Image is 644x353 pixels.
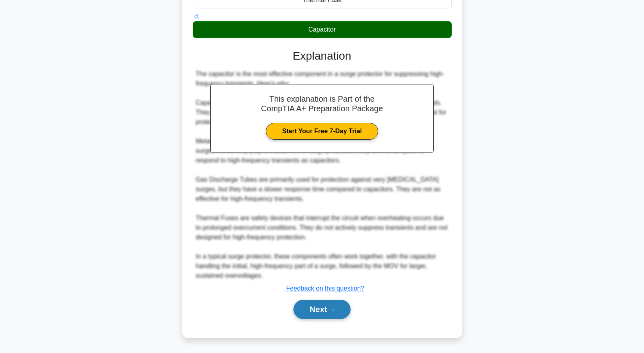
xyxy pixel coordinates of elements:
div: Capacitor [193,21,452,38]
a: Start Your Free 7-Day Trial [266,123,378,140]
button: Next [293,300,351,319]
a: Feedback on this question? [286,285,365,292]
h3: Explanation [197,49,447,63]
div: The capacitor is the most effective component in a surge protector for suppressing high-frequency... [196,69,449,281]
span: d. [194,13,199,20]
